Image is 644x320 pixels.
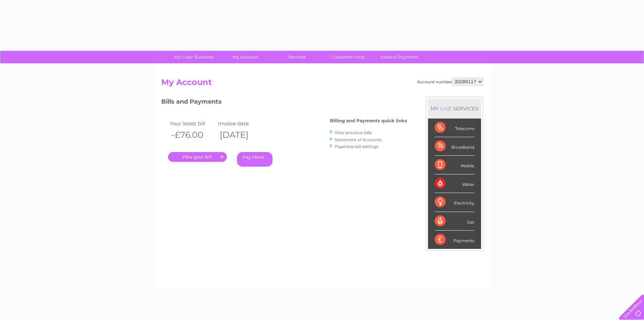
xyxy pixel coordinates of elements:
div: Broadband [435,137,474,156]
a: Make A Payment [372,51,427,63]
a: My Clear Business [166,51,222,63]
a: Paperless bill settings [335,144,378,149]
a: Statement of Accounts [335,137,382,142]
a: Customer Help [320,51,376,63]
div: Gas [435,212,474,231]
a: Services [269,51,325,63]
td: Invoice date [216,119,265,128]
th: [DATE] [216,128,265,142]
a: Pay Here [237,152,272,167]
div: MY SERVICES [428,99,481,118]
a: My Account [217,51,273,63]
div: Account number [417,78,483,86]
div: Mobile [435,156,474,174]
a: View previous bills [335,130,372,135]
div: Telecoms [435,119,474,137]
div: Electricity [435,193,474,212]
div: LIVE [439,105,453,112]
div: Payments [435,231,474,249]
a: . [168,152,227,162]
td: Your latest bill [168,119,217,128]
h2: My Account [161,78,483,90]
th: -£76.00 [168,128,217,142]
div: Water [435,174,474,193]
h4: Billing and Payments quick links [330,118,407,123]
h3: Bills and Payments [161,97,407,109]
